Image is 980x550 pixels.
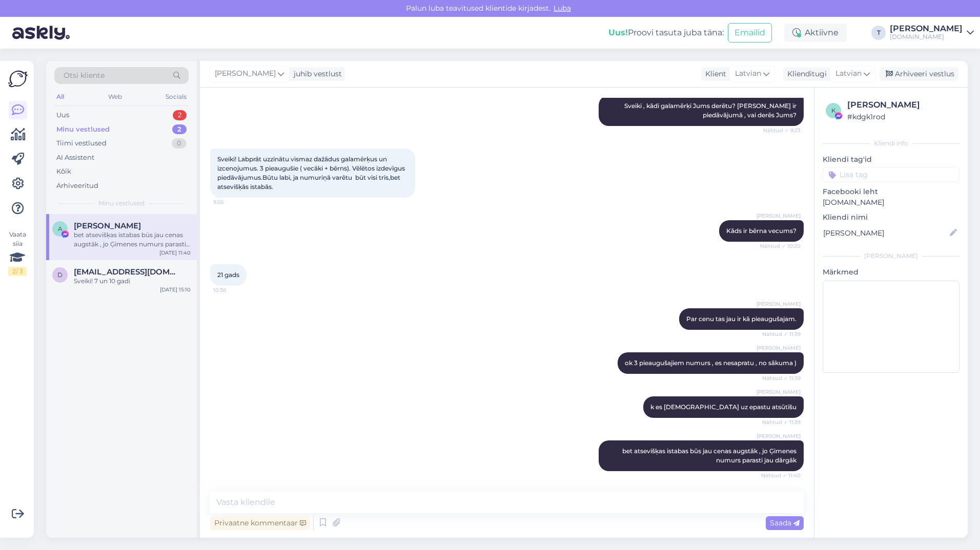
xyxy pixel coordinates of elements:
span: Nähtud ✓ 11:39 [762,330,801,338]
div: Klienditugi [783,69,827,79]
span: Nähtud ✓ 11:39 [762,418,801,426]
b: Uus! [608,28,628,37]
p: Kliendi nimi [823,212,959,223]
span: Otsi kliente [64,70,105,81]
span: [PERSON_NAME] [757,432,801,440]
span: k es [DEMOGRAPHIC_DATA] uz epastu atsūtīšu [650,403,797,411]
span: 21 gads [217,271,239,279]
div: Vaata siia [8,230,27,276]
span: Nähtud ✓ 11:39 [762,374,801,382]
span: [PERSON_NAME] [757,388,801,396]
span: 10:38 [213,286,252,294]
p: Kliendi tag'id [823,154,959,165]
div: All [54,90,66,103]
div: 2 [172,124,187,135]
span: dagolovinad@gmail.com [74,267,180,277]
span: d [57,271,63,279]
div: Arhiveeritud [56,181,98,191]
input: Lisa tag [823,167,959,182]
span: Par cenu tas jau ir kā pieaugušajam. [686,315,797,323]
div: 0 [172,138,187,149]
div: Aktiivne [784,24,847,42]
p: Märkmed [823,267,959,278]
span: [PERSON_NAME] [757,212,801,220]
span: Saada [770,518,800,527]
div: AI Assistent [56,153,94,163]
div: [PERSON_NAME] [890,25,963,33]
span: 9:26 [213,198,252,206]
div: [DOMAIN_NAME] [890,33,963,41]
span: Sveiki , kādi galamērķi Jums derētu? [PERSON_NAME] ir piedāvājumā , vai derēs Jums? [624,102,798,119]
p: [DOMAIN_NAME] [823,197,959,208]
span: A [58,225,63,232]
span: Latvian [735,68,761,79]
span: Luba [550,4,574,13]
div: Sveiki! 7 un 10 gadi [74,277,191,286]
div: Klient [701,69,726,79]
img: Askly Logo [8,69,28,89]
a: [PERSON_NAME][DOMAIN_NAME] [890,25,974,41]
div: Tiimi vestlused [56,138,107,149]
button: Emailid [728,23,772,43]
span: Minu vestlused [98,199,145,208]
div: Arhiveeri vestlus [880,67,958,81]
span: Nähtud ✓ 11:40 [761,472,801,479]
div: [PERSON_NAME] [847,99,956,111]
span: ok 3 pieaugušajiem numurs , es nesapratu , no sākuma ) [625,359,797,367]
span: Antra Končus [74,221,141,230]
div: 2 [173,110,187,120]
div: Web [106,90,124,103]
div: juhib vestlust [290,69,342,79]
div: [DATE] 11:40 [159,249,191,257]
span: Sveiki! Labprāt uzzinātu vismaz dažādus galamērķus un izcenojumus. 3 pieaugušie ( vecāki + bērns)... [217,155,406,191]
span: Latvian [835,68,862,79]
p: Facebooki leht [823,186,959,197]
div: [DATE] 15:10 [160,286,191,293]
div: Uus [56,110,69,120]
div: Kõik [56,166,71,177]
div: T [871,26,886,40]
span: Kāds ir bērna vecums? [726,227,797,235]
span: [PERSON_NAME] [215,68,276,79]
span: [PERSON_NAME] [757,300,801,308]
span: bet atsevišķas istabas būs jau cenas augstāk , jo Ģimenes numurs parasti jau dārgāk [622,447,798,464]
div: bet atsevišķas istabas būs jau cenas augstāk , jo Ģimenes numurs parasti jau dārgāk [74,230,191,249]
span: [PERSON_NAME] [757,344,801,352]
span: Nähtud ✓ 10:20 [760,242,801,250]
span: Nähtud ✓ 9:23 [762,126,801,134]
div: Minu vestlused [56,124,110,135]
span: k [831,107,836,114]
div: 2 / 3 [8,267,27,276]
div: Kliendi info [823,139,959,148]
div: Privaatne kommentaar [210,516,310,530]
input: Lisa nimi [823,227,948,239]
div: Proovi tasuta juba täna: [608,27,724,39]
div: [PERSON_NAME] [823,251,959,261]
div: Socials [164,90,189,103]
div: # kdgk1rod [847,111,956,122]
